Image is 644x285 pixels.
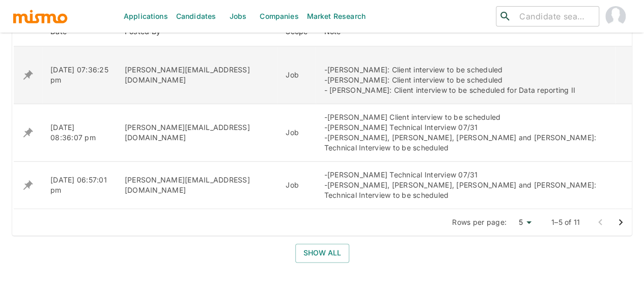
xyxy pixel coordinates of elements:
[12,17,632,209] table: enhanced table
[42,104,117,162] td: [DATE] 08:36:07 pm
[610,212,631,232] button: Go to next page
[605,6,626,27] img: Maia Reyes
[42,162,117,209] td: [DATE] 06:57:01 pm
[277,162,316,209] td: Job
[515,9,595,23] input: Candidate search
[295,244,349,263] button: Show all
[324,55,607,95] div: -[PERSON_NAME]: Client interview to be scheduled -[PERSON_NAME]: Client interview to be scheduled...
[511,215,535,230] div: 5
[117,162,277,209] td: [PERSON_NAME][EMAIL_ADDRESS][DOMAIN_NAME]
[12,9,68,24] img: logo
[277,104,316,162] td: Job
[452,217,507,227] p: Rows per page:
[42,46,117,104] td: [DATE] 07:36:25 pm
[324,112,607,153] div: -[PERSON_NAME] Client interview to be scheduled -[PERSON_NAME] Technical Interview 07/31 -[PERSON...
[117,46,277,104] td: [PERSON_NAME][EMAIL_ADDRESS][DOMAIN_NAME]
[117,104,277,162] td: [PERSON_NAME][EMAIL_ADDRESS][DOMAIN_NAME]
[324,170,607,200] div: -[PERSON_NAME] Technical Interview 07/31 -[PERSON_NAME], [PERSON_NAME], [PERSON_NAME] and [PERSON...
[551,217,580,227] p: 1–5 of 11
[277,46,316,104] td: Job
